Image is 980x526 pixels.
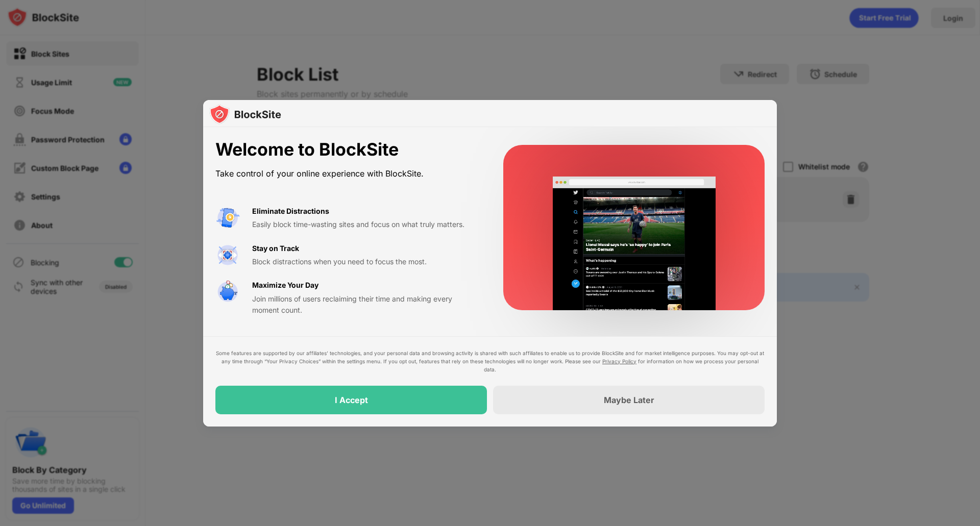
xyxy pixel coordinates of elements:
[252,256,479,267] div: Block distractions when you need to focus the most.
[252,293,479,316] div: Join millions of users reclaiming their time and making every moment count.
[215,280,240,304] img: value-safe-time.svg
[215,349,765,373] div: Some features are supported by our affiliates’ technologies, and your personal data and browsing ...
[252,219,479,230] div: Easily block time-wasting sites and focus on what truly matters.
[335,395,368,405] div: I Accept
[209,104,281,124] img: logo-blocksite.svg
[252,243,299,254] div: Stay on Track
[604,395,654,405] div: Maybe Later
[602,358,636,364] a: Privacy Policy
[252,280,318,291] div: Maximize Your Day
[215,243,240,267] img: value-focus.svg
[215,206,240,230] img: value-avoid-distractions.svg
[215,139,479,160] div: Welcome to BlockSite
[252,206,329,217] div: Eliminate Distractions
[215,166,479,181] div: Take control of your online experience with BlockSite.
